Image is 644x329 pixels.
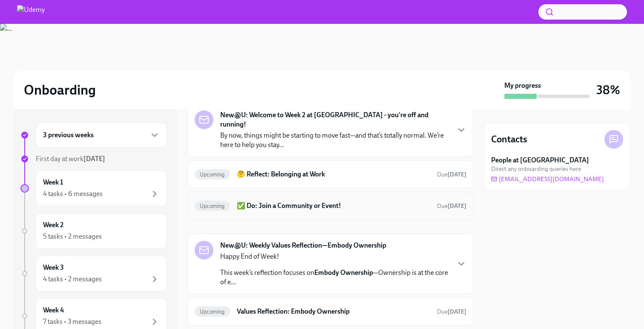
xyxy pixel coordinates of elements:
[448,202,466,210] strong: [DATE]
[83,155,105,163] strong: [DATE]
[220,241,386,250] strong: New@U: Weekly Values Reflection—Embody Ownership
[20,213,167,249] a: Week 25 tasks • 2 messages
[20,170,167,206] a: Week 14 tasks • 6 messages
[220,110,449,129] strong: New@U: Welcome to Week 2 at [GEOGRAPHIC_DATA] - you're off and running!
[17,5,45,19] img: Udemy
[237,170,430,179] h6: 🤔 Reflect: Belonging at Work
[437,202,466,210] span: Due
[491,156,589,165] strong: People at [GEOGRAPHIC_DATA]
[43,306,64,315] h6: Week 4
[36,155,105,163] span: First day at work
[43,178,63,187] h6: Week 1
[596,82,620,98] h3: 38%
[43,189,103,199] div: 4 tasks • 6 messages
[43,317,101,326] div: 7 tasks • 3 messages
[220,268,449,287] p: This week’s reflection focuses on —Ownership is at the core of e...
[491,175,604,183] a: [EMAIL_ADDRESS][DOMAIN_NAME]
[437,170,466,179] span: October 18th, 2025 08:00
[314,268,373,277] strong: Embody Ownership
[43,274,102,284] div: 4 tasks • 2 messages
[220,252,449,261] p: Happy End of Week!
[237,307,430,316] h6: Values Reflection: Embody Ownership
[195,199,466,213] a: Upcoming✅ Do: Join a Community or Event!Due[DATE]
[195,203,230,209] span: Upcoming
[437,308,466,316] span: October 20th, 2025 08:00
[448,171,466,178] strong: [DATE]
[437,308,466,315] span: Due
[195,309,230,315] span: Upcoming
[20,154,167,164] a: First day at work[DATE]
[43,130,94,140] h6: 3 previous weeks
[448,308,466,315] strong: [DATE]
[43,263,64,272] h6: Week 3
[237,201,430,211] h6: ✅ Do: Join a Community or Event!
[195,305,466,318] a: UpcomingValues Reflection: Embody OwnershipDue[DATE]
[20,256,167,291] a: Week 34 tasks • 2 messages
[491,165,581,173] span: Direct any onboarding queries here
[195,171,230,178] span: Upcoming
[36,123,167,147] div: 3 previous weeks
[491,133,527,146] h4: Contacts
[43,220,63,230] h6: Week 2
[24,81,96,98] h2: Onboarding
[437,171,466,178] span: Due
[220,131,449,150] p: By now, things might be starting to move fast—and that’s totally normal. We’re here to help you s...
[195,167,466,181] a: Upcoming🤔 Reflect: Belonging at WorkDue[DATE]
[504,81,541,90] strong: My progress
[437,202,466,210] span: October 18th, 2025 08:00
[43,232,102,241] div: 5 tasks • 2 messages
